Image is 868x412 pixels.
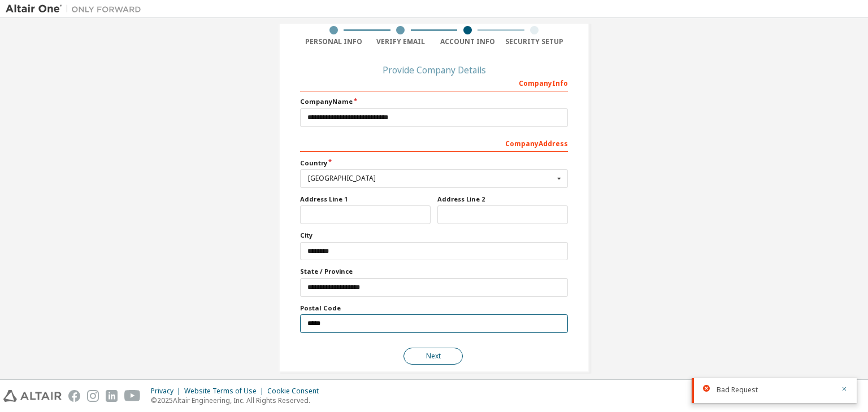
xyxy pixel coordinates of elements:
label: City [300,231,568,240]
div: Verify Email [367,37,435,46]
label: State / Province [300,267,568,276]
div: Privacy [151,387,184,396]
div: Account Info [434,37,501,46]
div: Personal Info [300,37,367,46]
label: Country [300,159,568,168]
div: Provide Company Details [300,67,568,73]
label: Address Line 2 [437,195,568,204]
img: altair_logo.svg [3,390,62,402]
div: Company Address [300,134,568,152]
img: Altair One [6,3,147,15]
label: Company Name [300,97,568,106]
button: Next [403,348,463,365]
span: Bad Request [717,385,758,395]
img: facebook.svg [68,390,80,402]
div: Security Setup [501,37,568,46]
img: instagram.svg [87,390,99,402]
label: Address Line 1 [300,195,431,204]
div: Company Info [300,73,568,91]
label: Postal Code [300,304,568,313]
img: youtube.svg [124,390,141,402]
div: Website Terms of Use [184,387,267,396]
div: [GEOGRAPHIC_DATA] [308,175,554,182]
img: linkedin.svg [106,390,118,402]
p: © 2025 Altair Engineering, Inc. All Rights Reserved. [151,396,325,405]
div: Cookie Consent [267,387,325,396]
